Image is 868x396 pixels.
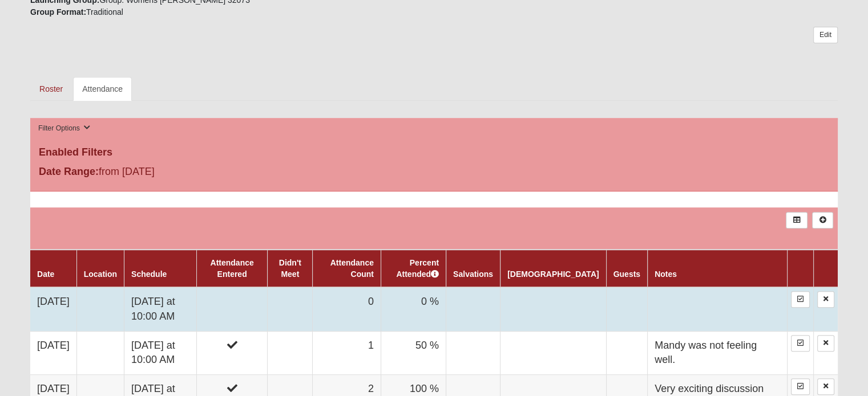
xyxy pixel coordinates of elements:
a: Attendance Entered [210,258,253,279]
a: Delete [817,291,834,308]
a: Date [37,270,54,279]
td: Mandy was not feeling well. [648,331,788,374]
a: Delete [817,335,834,352]
a: Location [84,270,117,279]
td: 0 [313,287,381,331]
a: Enter Attendance [791,291,810,308]
td: [DATE] at 10:00 AM [124,331,197,374]
th: Guests [606,250,647,287]
th: Salvations [446,250,500,287]
a: Enter Attendance [791,335,810,352]
label: Date Range: [39,164,99,179]
a: Alt+N [812,212,833,228]
a: Didn't Meet [279,258,301,279]
th: [DEMOGRAPHIC_DATA] [500,250,606,287]
button: Filter Options [35,123,94,134]
a: Attendance Count [330,258,374,279]
td: 0 % [381,287,446,331]
a: Roster [30,77,72,101]
td: 1 [313,331,381,374]
a: Notes [655,270,677,279]
a: Edit [813,27,838,43]
div: from [DATE] [30,164,300,182]
a: Attendance [73,77,132,101]
td: [DATE] [30,287,76,331]
td: 50 % [381,331,446,374]
td: [DATE] [30,331,76,374]
h4: Enabled Filters [39,146,829,159]
a: Percent Attended [396,258,439,279]
a: Schedule [131,270,167,279]
a: Export to Excel [786,212,807,228]
strong: Group Format: [30,7,86,17]
td: [DATE] at 10:00 AM [124,287,197,331]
